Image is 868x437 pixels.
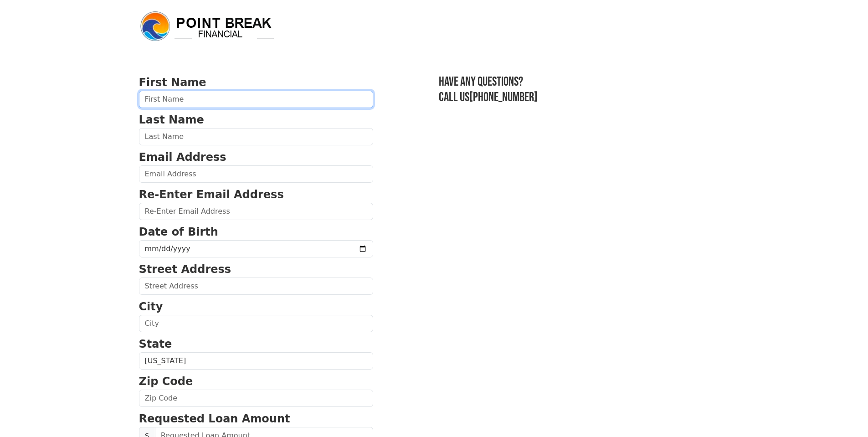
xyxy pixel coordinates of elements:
[139,278,373,295] input: Street Address
[139,226,218,238] strong: Date of Birth
[139,128,373,145] input: Last Name
[139,10,276,43] img: logo.png
[139,76,206,89] strong: First Name
[139,91,373,108] input: First Name
[139,390,373,407] input: Zip Code
[139,263,231,276] strong: Street Address
[139,375,193,388] strong: Zip Code
[139,315,373,332] input: City
[139,412,290,425] strong: Requested Loan Amount
[469,90,538,105] a: [PHONE_NUMBER]
[139,300,163,313] strong: City
[139,151,226,164] strong: Email Address
[139,113,204,126] strong: Last Name
[139,165,373,183] input: Email Address
[439,90,729,105] h3: Call us
[439,74,729,90] h3: Have any questions?
[139,338,172,350] strong: State
[139,188,284,201] strong: Re-Enter Email Address
[139,203,373,220] input: Re-Enter Email Address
